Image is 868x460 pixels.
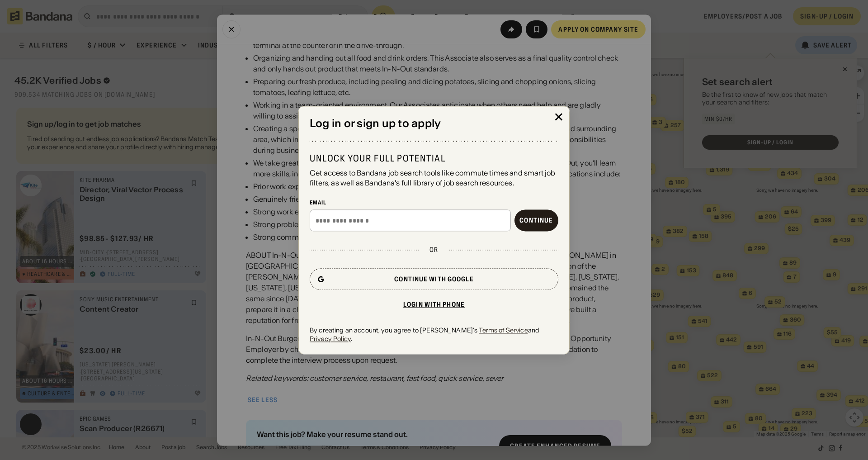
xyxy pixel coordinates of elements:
a: Privacy Policy [310,335,351,343]
div: Login with phone [403,302,465,308]
div: or [429,246,438,254]
div: By creating an account, you agree to [PERSON_NAME]'s and . [310,327,558,343]
div: Unlock your full potential [310,152,558,164]
a: Terms of Service [479,327,528,335]
div: Continue [519,218,553,224]
div: Email [310,199,558,206]
div: Continue with Google [394,276,473,283]
div: Log in or sign up to apply [310,117,558,130]
div: Get access to Bandana job search tools like commute times and smart job filters, as well as Banda... [310,168,558,188]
